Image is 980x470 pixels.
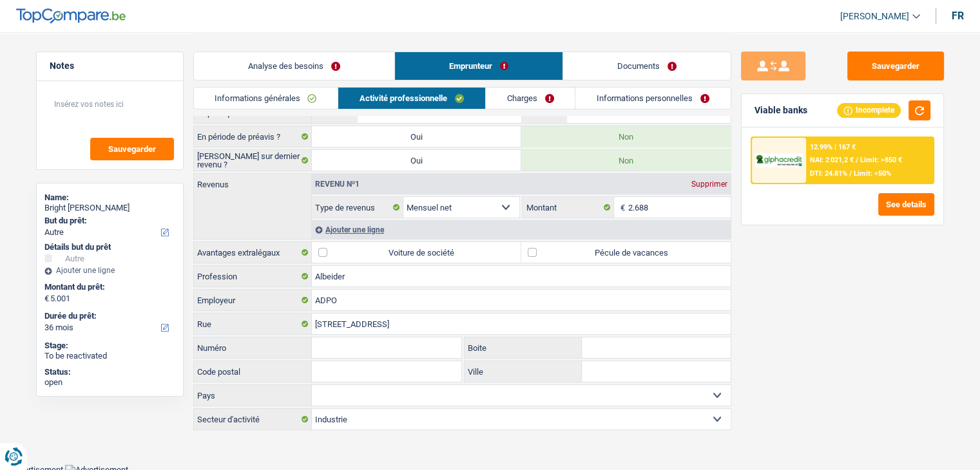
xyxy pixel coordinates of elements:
[312,180,363,188] div: Revenu nº1
[854,169,891,178] span: Limit: <50%
[830,6,920,27] a: [PERSON_NAME]
[44,367,175,377] div: Status:
[50,61,170,71] h5: Notes
[486,88,575,109] a: Charges
[90,138,174,160] button: Sauvegarder
[465,337,582,358] label: Boite
[849,169,852,178] span: /
[108,145,156,153] span: Sauvegarder
[44,193,175,203] div: Name:
[521,150,731,171] label: Non
[878,193,934,216] button: See details
[847,52,944,80] button: Sauvegarder
[312,220,731,239] div: Ajouter une ligne
[194,361,312,382] label: Code postal
[523,197,614,218] label: Montant
[395,52,562,80] a: Emprunteur
[810,169,847,178] span: DTI: 24.81%
[194,88,338,109] a: Informations générales
[44,266,175,275] div: Ajouter une ligne
[563,52,731,80] a: Documents
[754,105,807,116] div: Viable banks
[575,88,731,109] a: Informations personnelles
[312,197,403,218] label: Type de revenus
[312,126,521,147] label: Oui
[952,10,964,22] div: fr
[194,174,311,189] label: Revenus
[194,150,312,171] label: [PERSON_NAME] sur dernier revenu ?
[194,290,312,310] label: Employeur
[194,337,312,358] label: Numéro
[312,242,521,263] label: Voiture de société
[755,153,803,168] img: AlphaCredit
[521,126,731,147] label: Non
[44,242,175,252] div: Détails but du prêt
[44,341,175,351] div: Stage:
[194,242,312,263] label: Avantages extralégaux
[194,385,312,406] label: Pays
[837,103,901,117] div: Incomplete
[810,156,854,164] span: NAI: 2 021,2 €
[194,126,312,147] label: En période de préavis ?
[44,311,173,321] label: Durée du prêt:
[856,156,858,164] span: /
[614,197,628,218] span: €
[194,266,312,287] label: Profession
[44,216,173,226] label: But du prêt:
[840,11,909,22] span: [PERSON_NAME]
[194,409,312,429] label: Secteur d'activité
[194,314,312,334] label: Rue
[521,242,731,263] label: Pécule de vacances
[44,294,49,304] span: €
[312,150,521,171] label: Oui
[860,156,902,164] span: Limit: >850 €
[44,282,173,292] label: Montant du prêt:
[194,52,394,80] a: Analyse des besoins
[465,361,582,382] label: Ville
[338,88,485,109] a: Activité professionnelle
[810,143,856,151] div: 12.99% | 167 €
[16,8,126,24] img: TopCompare Logo
[688,180,731,188] div: Supprimer
[44,203,175,213] div: Bright [PERSON_NAME]
[44,377,175,388] div: open
[44,351,175,361] div: To be reactivated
